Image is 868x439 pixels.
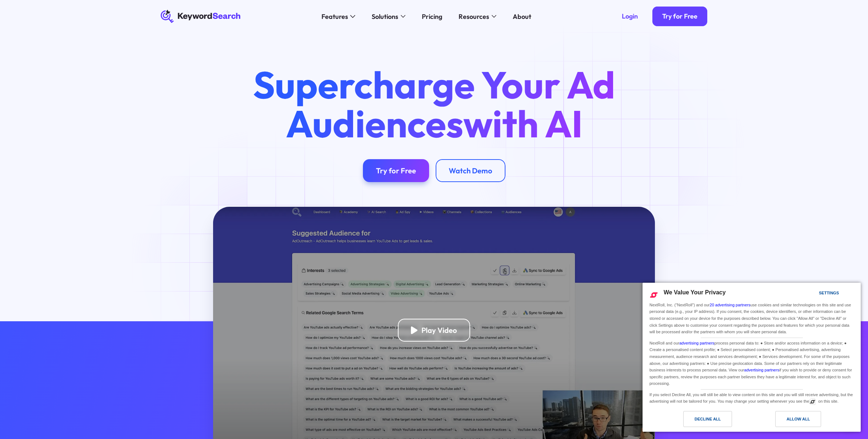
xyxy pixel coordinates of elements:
[463,100,583,147] span: with AI
[363,159,429,182] a: Try for Free
[238,65,631,143] h1: Supercharge Your Ad Audiences
[376,166,416,175] div: Try for Free
[321,12,348,21] div: Features
[652,7,707,26] a: Try for Free
[417,10,447,23] a: Pricing
[648,390,855,406] div: If you select Decline All, you will still be able to view content on this site and you will still...
[648,338,855,388] div: NextRoll and our process personal data to: ● Store and/or access information on a device; ● Creat...
[806,287,824,301] a: Settings
[449,166,492,175] div: Watch Demo
[647,411,752,431] a: Decline All
[710,303,751,307] a: 20 advertising partners
[679,341,715,345] a: advertising partners
[648,301,855,336] div: NextRoll, Inc. ("NextRoll") and our use cookies and similar technologies on this site and use per...
[622,12,638,21] div: Login
[459,12,489,21] div: Resources
[819,289,839,297] div: Settings
[744,368,779,372] a: advertising partners
[664,289,726,295] span: We Value Your Privacy
[508,10,536,23] a: About
[612,7,648,26] a: Login
[421,326,457,335] div: Play Video
[662,12,697,21] div: Try for Free
[787,415,810,423] div: Allow All
[513,12,531,21] div: About
[752,411,856,431] a: Allow All
[372,12,398,21] div: Solutions
[422,12,442,21] div: Pricing
[695,415,721,423] div: Decline All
